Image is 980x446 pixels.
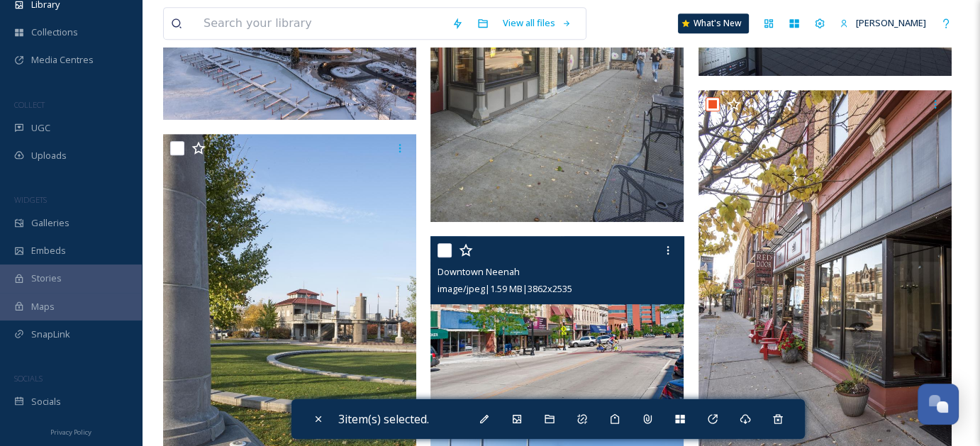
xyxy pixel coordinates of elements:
[438,265,520,278] span: Downtown Neenah
[430,236,684,402] img: Downtown Neenah
[31,216,69,230] span: Galleries
[31,149,67,162] span: Uploads
[31,244,66,257] span: Embeds
[50,428,91,437] span: Privacy Policy
[833,9,933,37] a: [PERSON_NAME]
[14,373,43,384] span: SOCIALS
[31,26,78,39] span: Collections
[856,16,926,29] span: [PERSON_NAME]
[678,13,749,33] a: What's New
[338,411,429,427] span: 3 item(s) selected.
[918,384,959,425] button: Open Chat
[31,53,94,67] span: Media Centres
[196,8,445,39] input: Search your library
[14,99,45,110] span: COLLECT
[31,272,62,285] span: Stories
[31,395,61,408] span: Socials
[496,9,579,37] a: View all files
[31,300,55,313] span: Maps
[438,282,572,295] span: image/jpeg | 1.59 MB | 3862 x 2535
[14,194,47,205] span: WIDGETS
[50,423,91,440] a: Privacy Policy
[31,328,70,341] span: SnapLink
[31,121,50,135] span: UGC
